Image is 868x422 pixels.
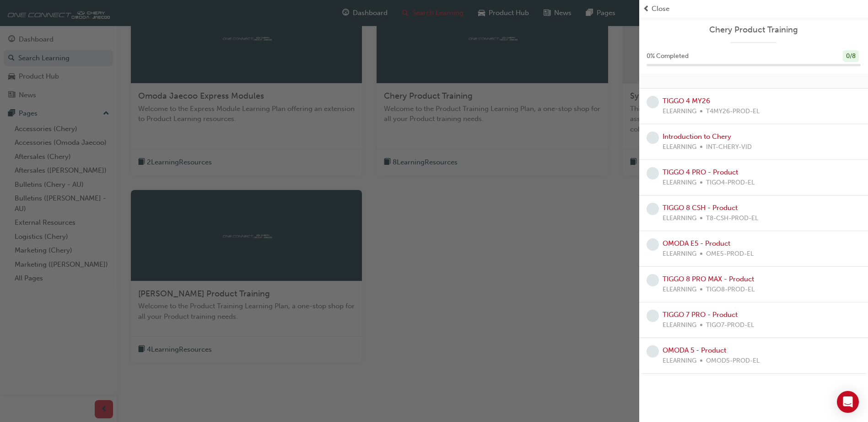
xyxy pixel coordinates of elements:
[663,311,738,319] a: TIGGO 7 PRO - Product
[663,142,696,153] span: ELEARNING
[663,213,696,224] span: ELEARNING
[647,345,659,358] span: learningRecordVerb_NONE-icon
[663,346,726,354] a: OMODA 5 - Product
[643,4,650,14] span: prev-icon
[706,142,752,153] span: INT-CHERY-VID
[663,178,696,188] span: ELEARNING
[647,310,659,322] span: learningRecordVerb_NONE-icon
[663,320,696,331] span: ELEARNING
[663,239,730,248] a: OMODA E5 - Product
[647,96,659,108] span: learningRecordVerb_NONE-icon
[647,203,659,215] span: learningRecordVerb_NONE-icon
[706,285,755,295] span: TIGO8-PROD-EL
[647,238,659,251] span: learningRecordVerb_NONE-icon
[643,4,864,14] button: prev-iconClose
[663,204,738,212] a: TIGGO 8 CSH - Product
[663,106,696,117] span: ELEARNING
[663,356,696,366] span: ELEARNING
[663,132,731,141] a: Introduction to Chery
[663,168,738,176] a: TIGGO 4 PRO - Product
[837,391,859,413] div: Open Intercom Messenger
[706,249,754,259] span: OME5-PROD-EL
[706,356,760,366] span: OMOD5-PROD-EL
[663,275,754,283] a: TIGGO 8 PRO MAX - Product
[647,132,659,144] span: learningRecordVerb_NONE-icon
[647,51,689,62] span: 0 % Completed
[647,25,861,35] a: Chery Product Training
[647,167,659,179] span: learningRecordVerb_NONE-icon
[706,106,760,117] span: T4MY26-PROD-EL
[663,285,696,295] span: ELEARNING
[706,178,755,188] span: TIGO4-PROD-EL
[663,249,696,259] span: ELEARNING
[843,50,859,63] div: 0 / 8
[647,274,659,286] span: learningRecordVerb_NONE-icon
[663,97,710,105] a: TIGGO 4 MY26
[706,320,754,331] span: TIGO7-PROD-EL
[652,4,669,14] span: Close
[706,213,758,224] span: T8-CSH-PROD-EL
